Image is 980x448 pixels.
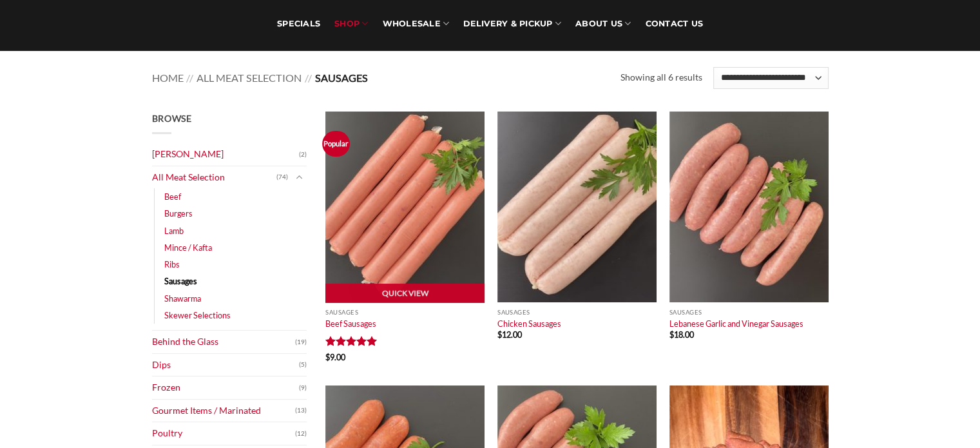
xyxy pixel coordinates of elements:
[164,273,197,289] a: Sausages
[164,290,201,307] a: Shawarma
[152,113,192,124] span: Browse
[197,72,302,84] a: All Meat Selection
[669,318,803,329] a: Lebanese Garlic and Vinegar Sausages
[164,256,180,273] a: Ribs
[295,333,307,352] span: (19)
[315,72,368,84] span: Sausages
[152,143,299,166] a: [PERSON_NAME]
[164,222,184,239] a: Lamb
[152,376,299,399] a: Frozen
[152,354,299,376] a: Dips
[669,112,829,302] img: Lebanese Garlic and Vinegar Sausages
[669,329,694,340] bdi: 18.00
[152,331,295,353] a: Behind the Glass
[325,309,485,316] p: Sausages
[305,72,312,84] span: //
[325,284,485,303] a: Quick View
[299,355,307,375] span: (5)
[152,422,295,445] a: Poultry
[152,400,295,422] a: Gourmet Items / Marinated
[497,329,522,340] bdi: 12.00
[713,67,828,89] select: Shop order
[325,112,485,302] img: Beef Sausages
[276,168,288,187] span: (74)
[164,307,231,324] a: Skewer Selections
[299,145,307,164] span: (2)
[164,205,193,222] a: Burgers
[497,329,502,340] span: $
[497,318,561,329] a: Chicken Sausages
[291,170,307,184] button: Toggle
[186,72,193,84] span: //
[325,336,378,351] span: Rated out of 5
[325,352,330,362] span: $
[497,112,657,302] img: Chicken-Sausages
[164,239,212,256] a: Mince / Kafta
[164,188,181,205] a: Beef
[497,309,657,316] p: Sausages
[299,378,307,398] span: (9)
[669,329,674,340] span: $
[295,401,307,420] span: (13)
[325,336,378,348] div: Rated 5 out of 5
[295,424,307,443] span: (12)
[152,166,276,189] a: All Meat Selection
[620,70,702,85] p: Showing all 6 results
[152,72,184,84] a: Home
[325,352,345,362] bdi: 9.00
[669,309,829,316] p: Sausages
[325,318,376,329] a: Beef Sausages
[926,396,967,435] iframe: chat widget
